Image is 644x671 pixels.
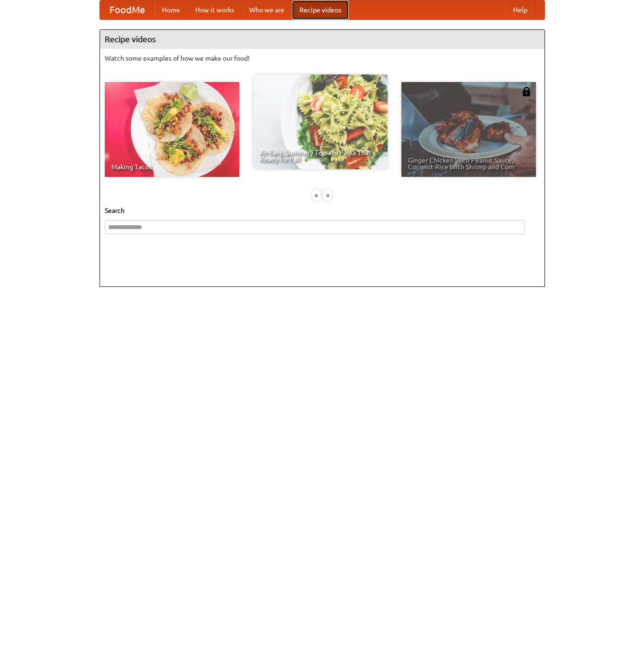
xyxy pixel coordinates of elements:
div: « [312,189,321,201]
a: Recipe videos [292,0,349,19]
div: » [323,189,332,201]
a: An Easy, Summery Tomato Pasta That's Ready for Fall [253,74,388,169]
span: An Easy, Summery Tomato Pasta That's Ready for Fall [260,149,381,163]
span: Making Tacos [111,164,233,170]
img: 483408.png [522,87,531,96]
a: Making Tacos [105,82,239,177]
h4: Recipe videos [100,30,544,49]
p: Watch some examples of how we make our food! [105,54,540,63]
a: Help [506,0,535,19]
a: Home [154,0,188,19]
a: How it works [188,0,242,19]
a: FoodMe [100,0,154,19]
a: Who we are [242,0,292,19]
h5: Search [105,206,540,215]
